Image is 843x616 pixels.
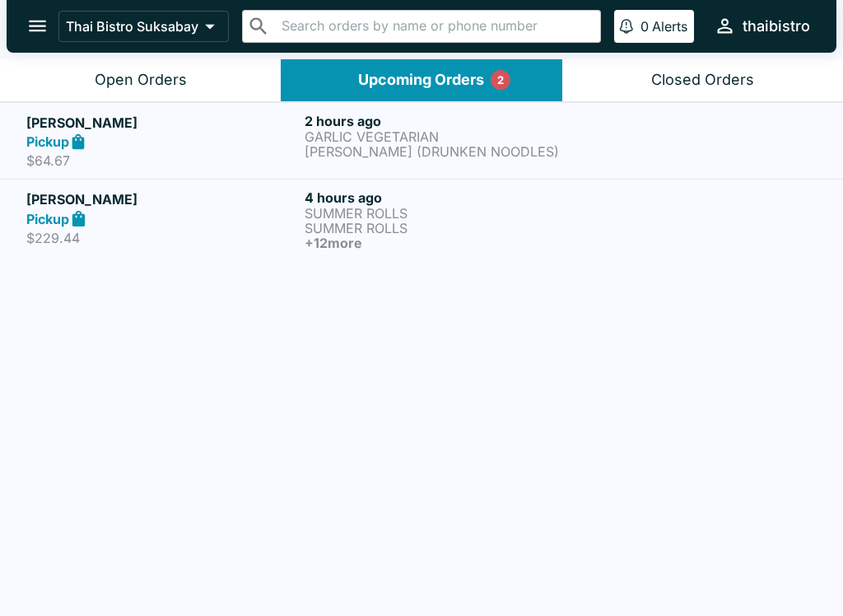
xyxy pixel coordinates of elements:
[66,18,198,35] p: Thai Bistro Suksabay
[95,71,187,90] div: Open Orders
[26,211,69,227] strong: Pickup
[358,71,484,90] div: Upcoming Orders
[305,206,576,221] p: SUMMER ROLLS
[497,72,504,88] p: 2
[26,152,298,169] p: $64.67
[305,221,576,236] p: SUMMER ROLLS
[707,8,817,44] button: thaibistro
[652,18,687,35] p: Alerts
[277,15,594,38] input: Search orders by name or phone number
[26,189,298,209] h5: [PERSON_NAME]
[16,5,58,47] button: open drawer
[26,113,298,133] h5: [PERSON_NAME]
[640,18,649,35] p: 0
[305,113,576,129] h6: 2 hours ago
[58,11,229,42] button: Thai Bistro Suksabay
[651,71,754,90] div: Closed Orders
[305,189,576,206] h6: 4 hours ago
[26,230,298,246] p: $229.44
[743,16,810,36] div: thaibistro
[305,144,576,159] p: [PERSON_NAME] (DRUNKEN NOODLES)
[26,133,69,150] strong: Pickup
[305,236,576,250] h6: + 12 more
[305,129,576,144] p: GARLIC VEGETARIAN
